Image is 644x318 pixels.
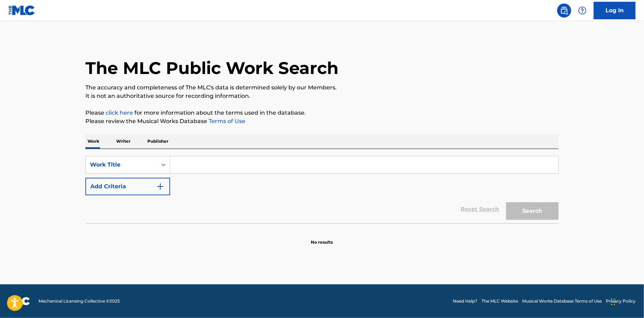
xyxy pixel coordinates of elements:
[156,182,164,191] img: 9d2ae6d4665cec9f34b9.svg
[207,118,245,124] a: Terms of Use
[145,134,170,149] p: Publisher
[85,83,559,92] p: The accuracy and completeness of The MLC's data is determined solely by our Members.
[611,291,615,312] div: Drag
[453,298,477,304] a: Need Help?
[8,5,35,15] img: MLC Logo
[557,4,571,18] a: Public Search
[482,298,518,304] a: The MLC Website
[85,134,101,149] p: Work
[38,298,120,304] span: Mechanical Licensing Collective © 2025
[311,231,333,245] p: No results
[8,297,30,305] img: logo
[114,134,133,149] p: Writer
[85,57,338,79] h1: The MLC Public Work Search
[578,6,587,15] img: help
[560,6,568,15] img: search
[90,161,153,169] div: Work Title
[522,298,602,304] a: Musical Works Database Terms of Use
[85,117,559,126] p: Please review the Musical Works Database
[106,109,133,116] a: click here
[594,2,636,19] a: Log In
[85,109,559,117] p: Please for more information about the terms used in the database.
[85,178,170,195] button: Add Criteria
[609,284,644,318] iframe: Chat Widget
[85,156,559,223] form: Search Form
[575,4,589,18] div: Help
[85,92,559,100] p: It is not an authoritative source for recording information.
[606,298,636,304] a: Privacy Policy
